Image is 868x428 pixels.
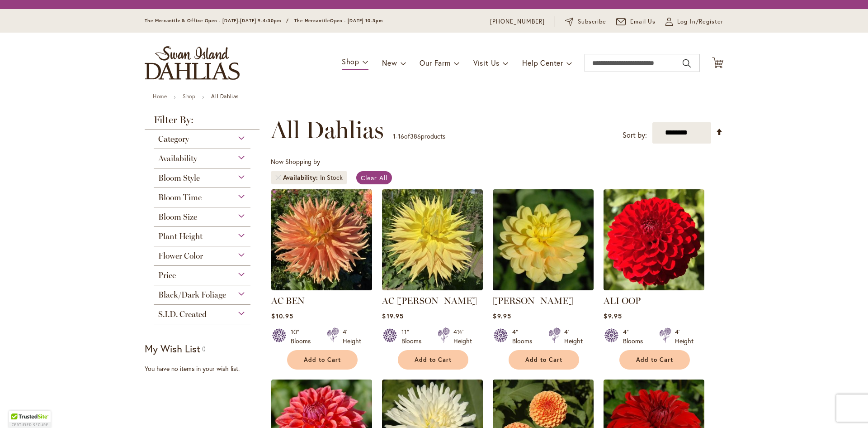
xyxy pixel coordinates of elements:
span: Flower Color [158,251,203,261]
p: - of products [393,129,445,144]
span: Open - [DATE] 10-3pm [330,18,383,24]
img: AC BEN [271,189,372,290]
a: AHOY MATEY [493,284,594,292]
div: 4" Blooms [623,327,648,346]
button: Add to Cart [287,350,358,370]
span: The Mercantile & Office Open - [DATE]-[DATE] 9-4:30pm / The Mercantile [145,18,330,24]
span: All Dahlias [271,116,384,144]
div: 4' Height [343,327,361,346]
span: Shop [342,57,359,66]
span: Black/Dark Foliage [158,290,226,300]
span: Clear All [361,173,387,182]
div: 4' Height [564,327,583,346]
button: Search [683,56,691,71]
label: Sort by: [623,127,647,144]
strong: Filter By: [145,115,259,130]
span: 386 [410,132,421,140]
span: Add to Cart [304,356,341,364]
div: You have no items in your wish list. [145,364,265,373]
a: [PHONE_NUMBER] [490,17,545,26]
a: AC BEN [271,284,372,292]
span: Now Shopping by [271,157,320,166]
div: 4½' Height [453,327,472,346]
a: [PERSON_NAME] [493,295,573,306]
span: 1 [393,132,396,140]
span: $9.95 [493,312,511,320]
a: Shop [183,93,195,100]
span: Price [158,270,176,280]
a: store logo [145,46,240,80]
strong: All Dahlias [211,93,239,100]
a: Log In/Register [665,17,723,26]
span: Add to Cart [415,356,452,364]
span: Add to Cart [525,356,562,364]
div: 4' Height [675,327,693,346]
span: Availability [283,173,320,182]
a: ALI OOP [604,284,704,292]
span: Bloom Style [158,173,200,183]
a: AC [PERSON_NAME] [382,295,477,306]
iframe: Launch Accessibility Center [7,396,32,421]
span: Category [158,134,189,144]
a: Remove Availability In Stock [275,175,281,180]
a: ALI OOP [604,295,641,306]
span: Visit Us [473,58,500,67]
span: Our Farm [420,58,450,67]
span: Bloom Time [158,192,202,202]
a: AC BEN [271,295,305,306]
a: Email Us [616,17,656,26]
span: 16 [398,132,404,140]
button: Add to Cart [398,350,468,370]
span: $19.95 [382,312,403,320]
button: Add to Cart [619,350,690,370]
a: Subscribe [565,17,606,26]
div: 10" Blooms [291,327,316,346]
span: S.I.D. Created [158,309,207,319]
span: Bloom Size [158,212,197,222]
a: Clear All [356,171,392,184]
span: Log In/Register [677,17,723,26]
img: AC Jeri [382,189,483,290]
img: AHOY MATEY [493,189,594,290]
a: Home [153,93,167,100]
button: Add to Cart [509,350,579,370]
span: Add to Cart [636,356,673,364]
span: Email Us [630,17,656,26]
span: Subscribe [578,17,606,26]
span: Availability [158,154,197,164]
span: $9.95 [604,312,622,320]
span: Help Center [522,58,563,67]
a: AC Jeri [382,284,483,292]
span: $10.95 [271,312,293,320]
span: Plant Height [158,231,203,241]
div: 4" Blooms [512,327,538,346]
div: 11" Blooms [401,327,427,346]
div: In Stock [320,173,343,182]
span: New [382,58,397,67]
img: ALI OOP [604,189,704,290]
strong: My Wish List [145,342,200,355]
